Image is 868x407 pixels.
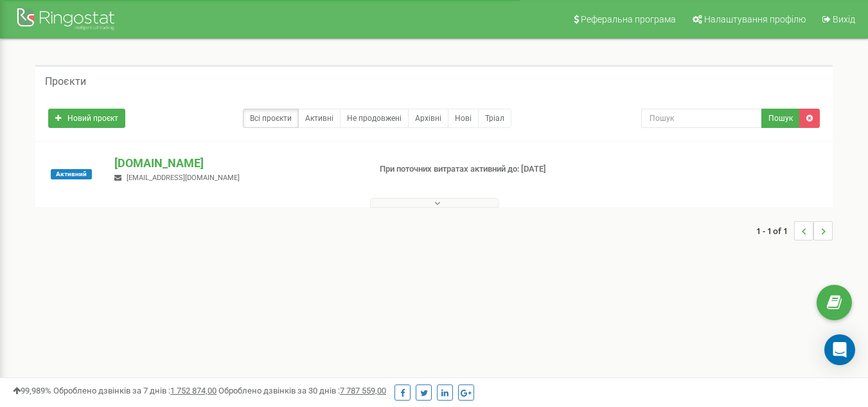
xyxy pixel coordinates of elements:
a: Всі проєкти [243,109,299,128]
h5: Проєкти [45,76,86,87]
p: [DOMAIN_NAME] [114,155,359,172]
button: Пошук [761,109,800,128]
span: 1 - 1 of 1 [756,221,794,240]
a: Архівні [408,109,448,128]
span: Налаштування профілю [704,14,806,24]
span: Активний [51,169,92,179]
input: Пошук [641,109,762,128]
a: Нові [448,109,479,128]
nav: ... [756,208,833,253]
span: Оброблено дзвінків за 7 днів : [53,386,217,395]
span: 99,989% [13,386,51,395]
u: 7 787 559,00 [340,386,386,395]
u: 1 752 874,00 [170,386,217,395]
span: Оброблено дзвінків за 30 днів : [218,386,386,395]
span: [EMAIL_ADDRESS][DOMAIN_NAME] [127,174,240,182]
a: Тріал [478,109,511,128]
span: Реферальна програма [581,14,676,24]
p: При поточних витратах активний до: [DATE] [380,163,558,176]
a: Новий проєкт [48,109,125,128]
div: Open Intercom Messenger [824,334,855,365]
a: Не продовжені [340,109,409,128]
a: Активні [298,109,341,128]
span: Вихід [833,14,855,24]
